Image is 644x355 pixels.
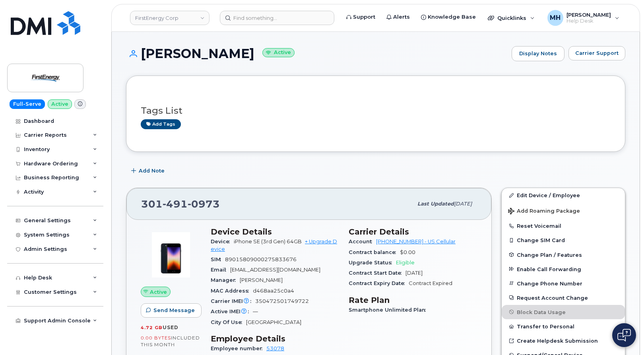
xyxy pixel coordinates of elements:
[349,270,405,276] span: Contract Start Date
[141,106,611,116] h3: Tags List
[502,248,625,262] button: Change Plan / Features
[141,119,181,129] a: Add tags
[502,334,625,348] a: Create Helpdesk Submission
[349,295,477,305] h3: Rate Plan
[141,325,163,330] span: 4.72 GB
[211,239,234,244] span: Device
[454,201,472,207] span: [DATE]
[163,324,178,330] span: used
[400,249,415,255] span: $0.00
[211,288,253,294] span: MAC Address
[253,308,258,314] span: —
[349,249,400,255] span: Contract balance
[349,239,376,244] span: Account
[141,335,171,341] span: 0.00 Bytes
[349,227,477,237] h3: Carrier Details
[517,252,582,258] span: Change Plan / Features
[517,266,581,272] span: Enable Call Forwarding
[502,276,625,291] button: Change Phone Number
[262,48,295,57] small: Active
[211,267,230,273] span: Email
[502,188,625,202] a: Edit Device / Employee
[234,239,302,244] span: iPhone SE (3rd Gen) 64GB
[502,291,625,305] button: Request Account Change
[568,46,625,60] button: Carrier Support
[502,233,625,247] button: Change SIM Card
[512,46,564,61] a: Display Notes
[139,167,165,175] span: Add Note
[211,345,266,351] span: Employee number
[376,239,456,244] a: [PHONE_NUMBER] - US Cellular
[141,198,220,210] span: 301
[405,270,423,276] span: [DATE]
[211,334,339,343] h3: Employee Details
[211,298,255,304] span: Carrier IMEI
[211,256,225,262] span: SIM
[349,307,430,313] span: Smartphone Unlimited Plan
[349,280,409,286] span: Contract Expiry Date
[147,231,195,279] img: image20231002-3703462-1angbar.jpeg
[150,288,167,296] span: Active
[246,319,301,325] span: [GEOGRAPHIC_DATA]
[211,277,240,283] span: Manager
[508,208,580,215] span: Add Roaming Package
[211,308,253,314] span: Active IMEI
[502,262,625,276] button: Enable Call Forwarding
[126,164,171,178] button: Add Note
[211,239,337,252] a: + Upgrade Device
[349,260,396,266] span: Upgrade Status
[188,198,220,210] span: 0973
[230,267,320,273] span: [EMAIL_ADDRESS][DOMAIN_NAME]
[211,227,339,237] h3: Device Details
[409,280,452,286] span: Contract Expired
[502,219,625,233] button: Reset Voicemail
[211,319,246,325] span: City Of Use
[396,260,415,266] span: Eligible
[502,202,625,219] button: Add Roaming Package
[575,49,619,57] span: Carrier Support
[502,305,625,319] button: Block Data Usage
[153,307,195,314] span: Send Message
[255,298,309,304] span: 350472501749722
[617,329,631,341] img: Open chat
[240,277,283,283] span: [PERSON_NAME]
[253,288,294,294] span: d468aa25c0a4
[126,47,508,60] h1: [PERSON_NAME]
[225,256,297,262] span: 89015809000275833676
[502,319,625,334] button: Transfer to Personal
[266,345,284,351] a: 53078
[163,198,188,210] span: 491
[417,201,454,207] span: Last updated
[141,303,202,318] button: Send Message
